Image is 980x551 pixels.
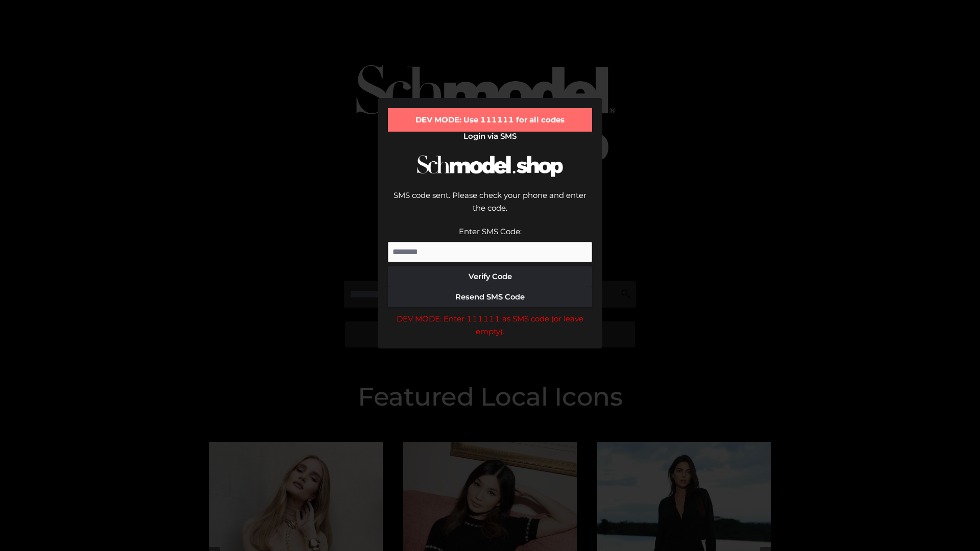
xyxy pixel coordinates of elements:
[388,189,592,225] div: SMS code sent. Please check your phone and enter the code.
[388,266,592,287] button: Verify Code
[459,227,522,236] label: Enter SMS Code:
[388,312,592,338] div: DEV MODE: Enter 111111 as SMS code (or leave empty).
[413,146,567,186] img: Schmodel Logo
[388,108,592,132] div: DEV MODE: Use 111111 for all codes
[388,287,592,307] button: Resend SMS Code
[388,132,592,141] h2: Login via SMS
